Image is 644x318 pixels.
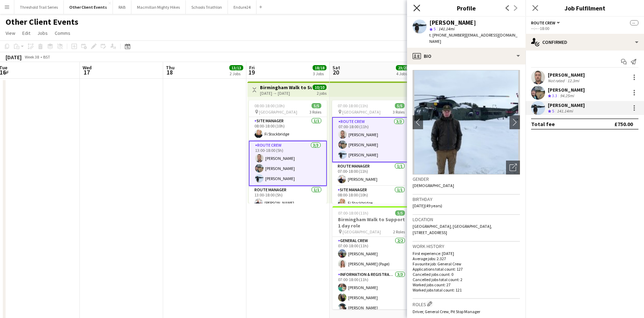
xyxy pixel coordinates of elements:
[254,103,285,108] span: 08:00-18:00 (10h)
[260,84,312,91] h3: Birmingham Walk to Support 2 day role
[566,78,581,83] div: 12.3mi
[338,103,368,108] span: 07:00-18:00 (11h)
[413,176,520,182] h3: Gender
[332,100,410,203] app-job-card: 07:00-18:00 (11h)5/5 [GEOGRAPHIC_DATA]3 RolesRoute Crew3/307:00-18:00 (11h)[PERSON_NAME][PERSON_N...
[332,237,411,271] app-card-role: General Crew2/207:00-18:00 (11h)[PERSON_NAME][PERSON_NAME] (Page)
[249,64,255,71] span: Fri
[313,71,326,76] div: 3 Jobs
[552,93,557,98] span: 3.3
[413,70,520,174] img: Crew avatar or photo
[531,20,555,25] span: Route Crew
[407,48,526,64] div: Bio
[413,282,520,287] p: Worked jobs count: 27
[332,162,410,186] app-card-role: Route Manager1/107:00-18:00 (11h)[PERSON_NAME]
[186,0,228,14] button: Schools Triathlon
[331,68,340,76] span: 20
[395,210,405,216] span: 5/5
[429,32,466,38] span: t. [PHONE_NUMBER]
[531,26,638,31] div: --:-- -18:00
[332,186,410,210] app-card-role: Site Manager1/108:00-18:00 (10h)Fi Stockbridge
[248,68,255,76] span: 19
[228,0,256,14] button: Endure24
[552,108,554,114] span: 5
[43,54,50,60] div: BST
[332,271,411,315] app-card-role: Information & registration crew3/307:00-18:00 (11h)[PERSON_NAME][PERSON_NAME][PERSON_NAME]
[429,20,476,26] div: [PERSON_NAME]
[332,117,410,162] app-card-role: Route Crew3/307:00-18:00 (11h)[PERSON_NAME][PERSON_NAME][PERSON_NAME]
[52,29,73,38] a: Comms
[249,141,327,186] app-card-role: Route Crew3/313:00-18:00 (5h)[PERSON_NAME][PERSON_NAME][PERSON_NAME]
[259,109,297,115] span: [GEOGRAPHIC_DATA]
[559,93,575,99] div: 94.25mi
[413,183,454,188] span: [DEMOGRAPHIC_DATA]
[413,309,480,314] span: Driver, General Crew, Pit Stop Manager
[413,300,520,308] h3: Roles
[249,186,327,210] app-card-role: Route Manager1/113:00-18:00 (5h)[PERSON_NAME]
[22,30,30,36] span: Edit
[249,117,327,141] app-card-role: Site Manager1/108:00-18:00 (10h)Fi Stockbridge
[113,0,131,14] button: RAB
[555,108,574,114] div: 141.14mi
[395,103,405,108] span: 5/5
[548,87,585,93] div: [PERSON_NAME]
[20,29,33,38] a: Edit
[338,210,368,216] span: 07:00-18:00 (11h)
[434,26,436,31] span: 5
[37,30,48,36] span: Jobs
[413,272,520,277] p: Cancelled jobs count: 0
[407,3,526,13] h3: Profile
[6,30,15,36] span: View
[413,251,520,256] p: First experience: [DATE]
[614,121,633,127] div: £750.00
[413,243,520,249] h3: Work history
[526,34,644,51] div: Confirmed
[6,17,78,27] h1: Other Client Events
[506,161,520,174] div: Open photos pop-in
[229,65,243,70] span: 13/13
[3,29,18,38] a: View
[413,196,520,202] h3: Birthday
[413,266,520,272] p: Applications total count: 127
[548,72,585,78] div: [PERSON_NAME]
[313,85,327,90] span: 10/10
[531,20,561,25] button: Route Crew
[249,100,327,203] app-job-card: 08:00-18:00 (10h)5/5 [GEOGRAPHIC_DATA]3 RolesSite Manager1/108:00-18:00 (10h)Fi StockbridgeRoute ...
[83,64,92,71] span: Wed
[413,216,520,223] h3: Location
[393,109,405,115] span: 3 Roles
[413,203,442,208] span: [DATE] (49 years)
[230,71,243,76] div: 2 Jobs
[396,71,409,76] div: 4 Jobs
[312,103,321,108] span: 5/5
[14,0,64,14] button: Threshold Trail Series
[413,287,520,293] p: Worked jobs total count: 121
[23,54,40,60] span: Week 38
[332,64,340,71] span: Sat
[332,206,411,309] app-job-card: 07:00-18:00 (11h)5/5Birmingham Walk to Support 1 day role [GEOGRAPHIC_DATA]2 RolesGeneral Crew2/2...
[131,0,186,14] button: Macmillan Mighty Hikes
[317,90,327,96] div: 2 jobs
[166,64,175,71] span: Thu
[396,65,410,70] span: 23/23
[82,68,92,76] span: 17
[64,0,113,14] button: Other Client Events
[413,277,520,282] p: Cancelled jobs total count: 2
[393,229,405,234] span: 2 Roles
[531,121,555,127] div: Total fee
[34,29,51,38] a: Jobs
[630,20,638,25] span: --
[342,109,381,115] span: [GEOGRAPHIC_DATA]
[332,216,411,229] h3: Birmingham Walk to Support 1 day role
[429,32,517,44] span: | [EMAIL_ADDRESS][DOMAIN_NAME]
[526,3,644,13] h3: Job Fulfilment
[343,229,381,234] span: [GEOGRAPHIC_DATA]
[413,256,520,261] p: Average jobs: 2.327
[413,261,520,266] p: Favourite job: General Crew
[55,30,70,36] span: Comms
[165,68,175,76] span: 18
[260,91,312,96] div: [DATE] → [DATE]
[309,109,321,115] span: 3 Roles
